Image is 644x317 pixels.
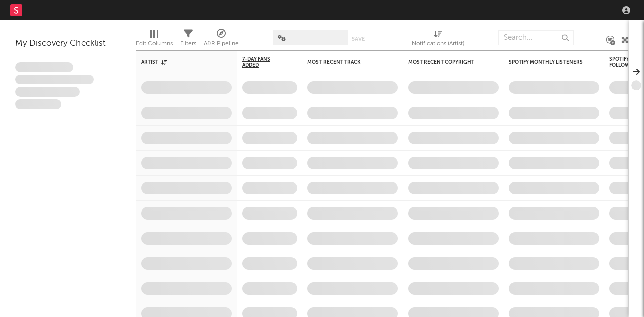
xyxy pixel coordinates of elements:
[180,25,196,54] div: Filters
[15,38,121,50] div: My Discovery Checklist
[408,59,484,65] div: Most Recent Copyright
[15,75,94,85] span: Integer aliquet in purus et
[136,38,173,50] div: Edit Columns
[136,25,173,54] div: Edit Columns
[412,25,464,54] div: Notifications (Artist)
[412,38,464,50] div: Notifications (Artist)
[242,56,282,68] span: 7-Day Fans Added
[204,38,239,50] div: A&R Pipeline
[141,59,217,65] div: Artist
[15,87,80,97] span: Praesent ac interdum
[15,62,73,72] span: Lorem ipsum dolor
[15,99,61,110] span: Aliquam viverra
[509,59,584,65] div: Spotify Monthly Listeners
[307,59,383,65] div: Most Recent Track
[204,25,239,54] div: A&R Pipeline
[352,36,365,42] button: Save
[180,38,196,50] div: Filters
[498,30,574,45] input: Search...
